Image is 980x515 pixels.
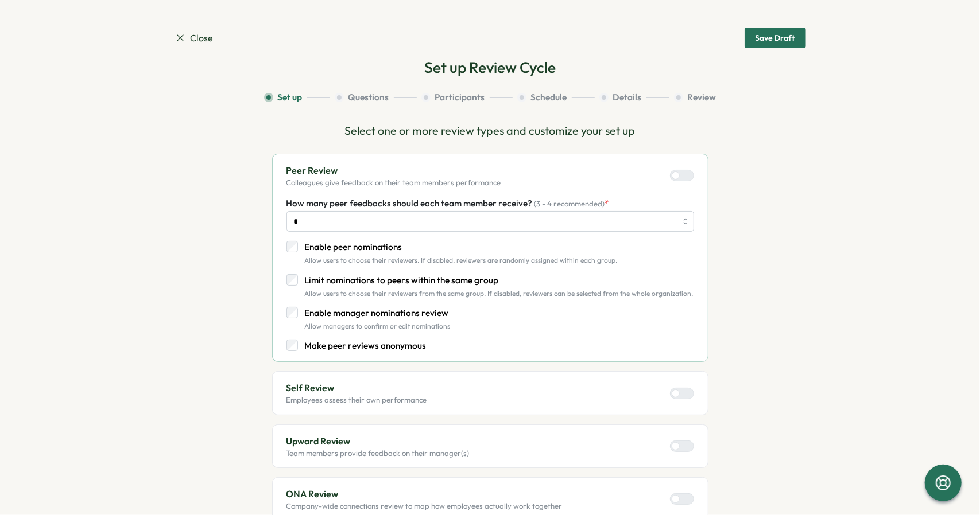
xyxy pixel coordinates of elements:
[335,91,417,104] button: Questions
[305,290,694,298] p: Allow users to choose their reviewers from the same group. If disabled, reviewers can be selected...
[286,395,427,405] p: Employees assess their own performance
[272,122,708,140] p: Select one or more review types and customize your set up
[286,501,563,512] p: Company-wide connections review to map how employees actually work together
[286,448,470,459] p: Team members provide feedback on their manager(s)
[286,163,501,178] p: Peer Review
[286,434,470,448] p: Upward Review
[305,322,451,330] p: Allow managers to confirm or edit nominations
[674,91,716,104] button: Review
[286,178,501,188] p: Colleagues give feedback on their team members performance
[305,340,427,352] p: Make peer reviews anonymous
[305,307,451,319] p: Enable manager nominations review
[424,57,556,77] h2: Set up Review Cycle
[305,256,618,264] p: Allow users to choose their reviewers. If disabled, reviewers are randomly assigned within each g...
[286,381,427,395] p: Self Review
[599,91,669,104] button: Details
[756,34,795,42] div: Save Draft
[305,241,618,253] p: Enable peer nominations
[175,31,214,45] a: Close
[286,197,610,210] p: How many peer feedbacks should each team member receive?
[421,91,513,104] button: Participants
[264,91,330,104] button: Set up
[305,274,694,287] p: Limit nominations to peers within the same group
[745,28,806,48] button: Save Draft
[286,487,563,501] p: ONA Review
[534,199,605,208] span: (3 - 4 recommended)
[517,91,595,104] button: Schedule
